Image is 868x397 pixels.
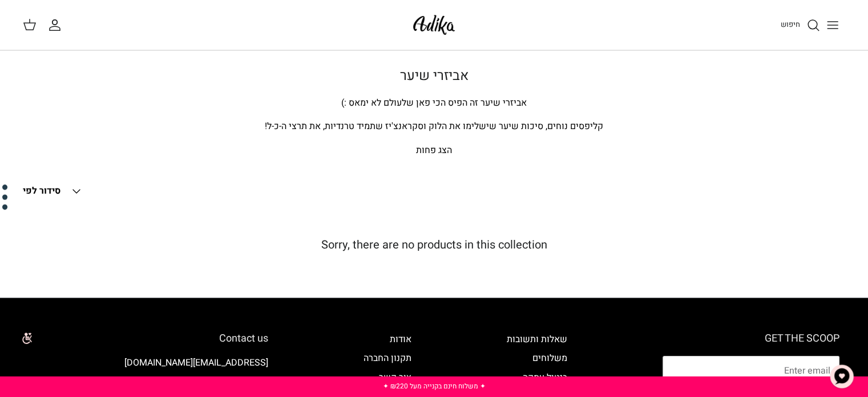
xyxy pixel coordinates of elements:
[23,179,83,204] button: סידור לפי
[390,332,411,346] a: אודות
[820,13,845,38] button: Toggle menu
[523,371,567,384] a: ביטול עסקה
[379,371,411,384] a: צור קשר
[410,11,458,38] img: Adika IL
[35,143,834,158] p: הצג פחות
[825,359,859,394] button: צ'אט
[35,68,834,85] h1: אביזרי שיער
[9,322,40,354] img: accessibility_icon02.svg
[206,119,663,134] p: קליפסים נוחים, סיכות שיער שישלימו את הלוק וסקראנצ'יז שתמיד טרנדיות, את תרצי ה-כ-ל!
[48,18,66,32] a: החשבון שלי
[23,184,60,198] span: סידור לפי
[364,351,411,365] a: תקנון החברה
[663,332,839,345] h6: GET THE SCOOP
[507,332,567,346] a: שאלות ותשובות
[781,19,800,30] span: חיפוש
[532,351,567,365] a: משלוחים
[206,96,663,111] p: אביזרי שיער זה הפיס הכי פאן שלעולם לא ימאס :)
[124,356,268,370] a: [EMAIL_ADDRESS][DOMAIN_NAME]
[382,381,485,391] a: ✦ משלוח חינם בקנייה מעל ₪220 ✦
[663,356,839,386] input: Email
[23,238,845,252] h5: Sorry, there are no products in this collection
[29,332,268,345] h6: Contact us
[781,18,820,32] a: חיפוש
